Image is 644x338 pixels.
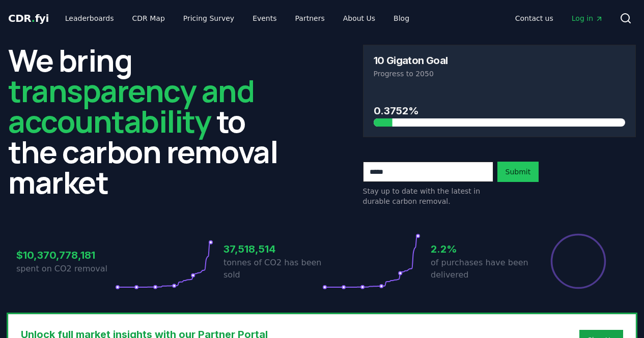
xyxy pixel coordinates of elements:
[507,9,611,27] nav: Main
[497,162,539,182] button: Submit
[335,9,383,27] a: About Us
[223,241,322,257] h3: 37,518,514
[564,9,611,27] a: Log in
[385,9,417,27] a: Blog
[431,241,529,257] h3: 2.2%
[550,233,607,290] div: Percentage of sales delivered
[8,12,49,24] span: CDR fyi
[8,11,49,25] a: CDR.fyi
[16,263,115,275] p: spent on CO2 removal
[124,9,173,27] a: CDR Map
[175,9,242,27] a: Pricing Survey
[57,9,417,27] nav: Main
[287,9,333,27] a: Partners
[572,13,603,23] span: Log in
[32,12,35,24] span: .
[8,70,254,142] span: transparency and accountability
[431,257,529,281] p: of purchases have been delivered
[363,186,493,206] p: Stay up to date with the latest in durable carbon removal.
[374,103,626,118] h3: 0.3752%
[507,9,562,27] a: Contact us
[16,248,115,263] h3: $10,370,778,181
[223,257,322,281] p: tonnes of CO2 has been sold
[374,69,626,79] p: Progress to 2050
[57,9,122,27] a: Leaderboards
[374,55,448,66] h3: 10 Gigaton Goal
[244,9,285,27] a: Events
[8,45,282,197] h2: We bring to the carbon removal market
